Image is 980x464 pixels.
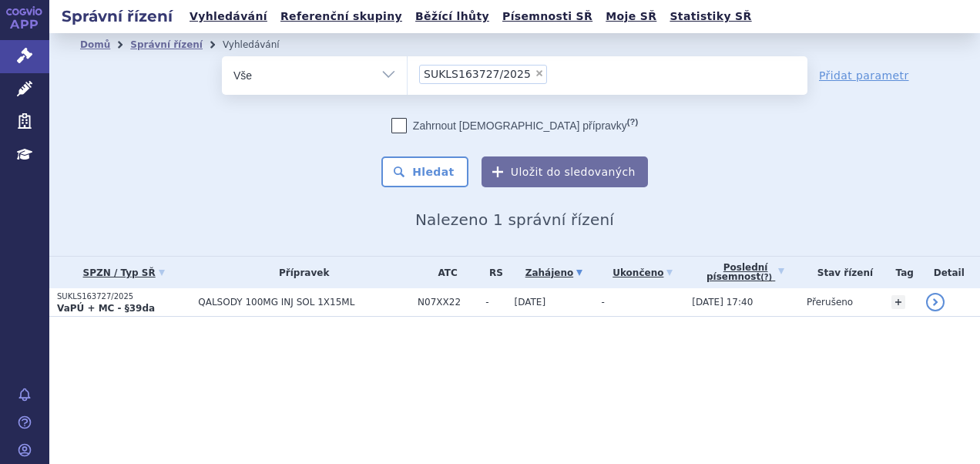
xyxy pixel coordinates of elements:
[535,69,544,78] span: ×
[478,257,506,288] th: RS
[514,262,593,284] a: Zahájeno
[49,5,185,27] h2: Správní řízení
[884,257,918,288] th: Tag
[482,156,648,187] button: Uložit do sledovaných
[918,257,980,288] th: Detail
[415,210,614,229] span: Nalezeno 1 správní řízení
[130,39,203,50] a: Správní řízení
[891,295,905,309] a: +
[80,39,110,50] a: Domů
[418,297,478,308] span: N07XX22
[57,291,190,302] p: SUKLS163727/2025
[601,297,604,308] span: -
[799,257,884,288] th: Stav řízení
[190,257,410,288] th: Přípravek
[819,68,909,83] a: Přidat parametr
[223,33,300,56] li: Vyhledávání
[424,69,531,79] span: SUKLS163727/2025
[692,297,753,308] span: [DATE] 17:40
[692,257,799,288] a: Poslednípísemnost(?)
[665,6,756,27] a: Statistiky SŘ
[391,118,638,133] label: Zahrnout [DEMOGRAPHIC_DATA] přípravky
[185,6,272,27] a: Vyhledávání
[627,117,638,127] abbr: (?)
[601,6,661,27] a: Moje SŘ
[485,297,506,308] span: -
[498,6,597,27] a: Písemnosti SŘ
[410,257,478,288] th: ATC
[514,297,545,308] span: [DATE]
[57,262,190,284] a: SPZN / Typ SŘ
[760,273,772,282] abbr: (?)
[57,303,155,314] strong: VaPÚ + MC - §39da
[926,293,945,311] a: detail
[552,64,560,83] input: SUKLS163727/2025
[198,297,410,308] span: QALSODY 100MG INJ SOL 1X15ML
[381,156,468,187] button: Hledat
[411,6,494,27] a: Běžící lhůty
[807,297,853,308] span: Přerušeno
[276,6,407,27] a: Referenční skupiny
[601,262,684,284] a: Ukončeno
